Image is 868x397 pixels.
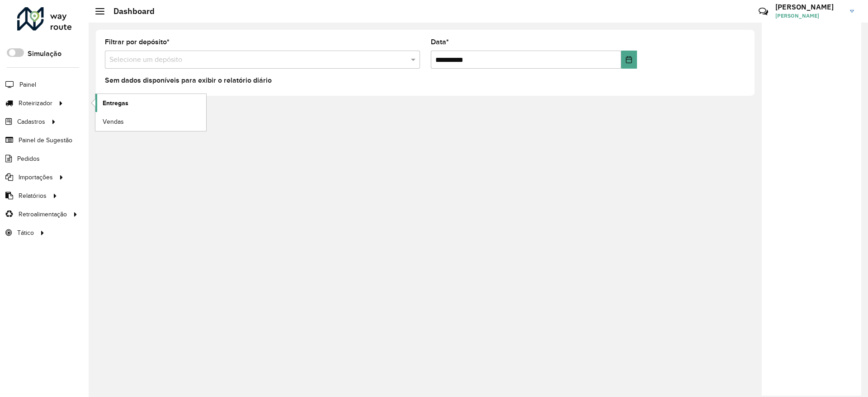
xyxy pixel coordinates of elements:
h2: Dashboard [104,6,155,16]
span: Roteirizador [19,98,52,108]
span: Importações [19,173,53,182]
label: Filtrar por depósito [105,37,170,47]
a: Contato Rápido [754,2,773,21]
a: Entregas [95,94,206,112]
span: Tático [17,228,34,238]
h3: [PERSON_NAME] [775,3,843,11]
label: Sem dados disponíveis para exibir o relatório diário [105,75,272,86]
span: Relatórios [19,191,47,201]
label: Data [431,37,449,47]
span: Painel de Sugestão [19,135,72,145]
span: Retroalimentação [19,210,67,219]
button: Choose Date [621,51,637,69]
span: Cadastros [17,117,45,126]
a: Vendas [95,112,206,131]
span: Painel [19,80,36,89]
span: Pedidos [17,154,40,163]
span: Entregas [103,98,128,108]
span: Vendas [103,117,124,126]
label: Simulação [28,48,61,59]
span: [PERSON_NAME] [775,12,843,20]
